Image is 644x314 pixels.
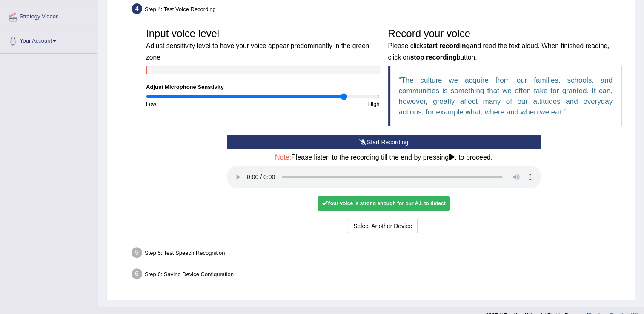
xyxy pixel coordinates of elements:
[146,83,224,91] label: Adjust Microphone Senstivity
[275,154,291,161] span: Note:
[128,1,631,20] div: Step 4: Test Voice Recording
[388,42,610,60] small: Please click and read the text aloud. When finished reading, click on button.
[146,42,369,60] small: Adjust sensitivity level to have your voice appear predominantly in the green zone
[423,42,470,49] b: start recording
[388,28,622,62] h3: Record your voice
[0,29,97,51] a: Your Account
[128,266,631,285] div: Step 6: Saving Device Configuration
[142,100,263,108] div: Low
[227,154,541,161] h4: Please listen to the recording till the end by pressing , to proceed.
[318,196,449,211] div: Your voice is strong enough for our A.I. to detect
[399,76,613,116] q: The culture we acquire from our families, schools, and communities is something that we often tak...
[0,5,97,26] a: Strategy Videos
[146,28,380,62] h3: Input voice level
[128,245,631,263] div: Step 5: Test Speech Recognition
[348,219,418,233] button: Select Another Device
[227,135,541,149] button: Start Recording
[410,54,457,61] b: stop recording
[263,100,384,108] div: High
